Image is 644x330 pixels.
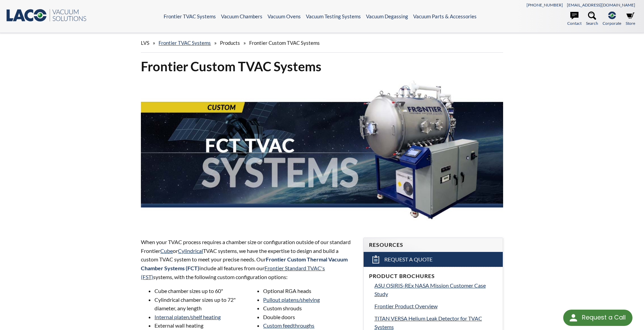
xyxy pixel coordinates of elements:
a: Vacuum Parts & Accessories [413,13,477,19]
a: Custom feedthroughs [263,322,314,329]
div: » » » [141,33,503,53]
a: Pullout platens/shelving [263,296,320,303]
a: ASU OSIRIS-REx NASA Mission Customer Case Study [374,281,497,298]
span: Corporate [603,20,621,26]
a: Store [626,12,635,26]
img: round button [568,312,579,323]
p: When your TVAC process requires a chamber size or configuration outside of our standard Frontier ... [141,238,355,281]
span: Request a Quote [384,256,433,263]
a: Vacuum Degassing [366,13,408,19]
a: [EMAIL_ADDRESS][DOMAIN_NAME] [567,2,635,7]
span: Frontier Custom TVAC Systems [249,40,320,46]
div: Request a Call [563,310,632,326]
a: Frontier Product Overview [374,302,497,311]
h4: Product Brochures [369,273,497,280]
li: Custom shrouds [263,304,355,313]
span: ASU OSIRIS-REx NASA Mission Customer Case Study [374,282,486,297]
a: Frontier TVAC Systems [164,13,216,19]
a: Vacuum Chambers [221,13,262,19]
a: Frontier Standard TVAC's (FST) [141,265,325,280]
a: Cylindrical [178,247,203,254]
a: Frontier TVAC Systems [159,40,211,46]
span: Products [220,40,240,46]
a: Internal platen/shelf heating [154,314,221,320]
a: Request a Quote [364,252,503,267]
a: Cube [160,247,173,254]
a: Contact [567,12,582,26]
li: Optional RGA heads [263,287,355,295]
span: Frontier Custom Thermal Vacuum Chamber Systems (FCT) [141,256,348,271]
a: Vacuum Testing Systems [306,13,361,19]
li: Cube chamber sizes up to 60" [154,287,246,295]
li: External wall heating [154,321,246,330]
span: LVS [141,40,149,46]
a: Vacuum Ovens [268,13,301,19]
h1: Frontier Custom TVAC Systems [141,58,503,75]
h4: Resources [369,241,497,249]
div: Request a Call [582,310,626,325]
span: Frontier Product Overview [374,303,438,309]
a: [PHONE_NUMBER] [527,2,563,7]
li: Cylindrical chamber sizes up to 72" diameter, any length [154,295,246,313]
img: FCT TVAC Systems header [141,80,503,225]
li: Double doors [263,313,355,322]
a: Search [586,12,598,26]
